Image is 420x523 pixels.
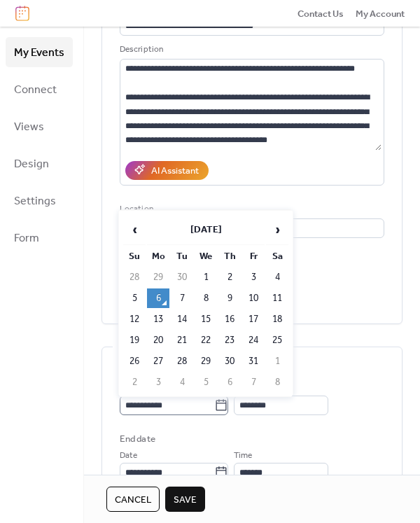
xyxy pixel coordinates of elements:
[6,37,73,67] a: My Events
[123,372,146,392] td: 2
[242,309,265,329] td: 17
[242,351,265,371] td: 31
[147,215,265,245] th: [DATE]
[171,309,193,329] td: 14
[195,309,217,329] td: 15
[147,351,169,371] td: 27
[123,309,146,329] td: 12
[6,148,73,179] a: Design
[14,116,44,138] span: Views
[195,351,217,371] td: 29
[125,161,209,179] button: AI Assistant
[242,330,265,350] td: 24
[165,487,205,512] button: Save
[147,288,169,308] td: 6
[123,288,146,308] td: 5
[218,351,241,371] td: 30
[14,79,57,101] span: Connect
[195,267,217,287] td: 1
[6,186,73,216] a: Settings
[14,190,56,212] span: Settings
[147,267,169,287] td: 29
[123,246,146,266] th: Su
[115,493,151,507] span: Cancel
[218,267,241,287] td: 2
[297,6,344,20] a: Contact Us
[195,372,217,392] td: 5
[297,7,344,21] span: Contact Us
[171,267,193,287] td: 30
[266,288,288,308] td: 11
[266,267,288,287] td: 4
[6,74,73,104] a: Connect
[218,372,241,392] td: 6
[15,6,29,21] img: logo
[171,372,193,392] td: 4
[147,246,169,266] th: Mo
[195,246,217,266] th: We
[266,246,288,266] th: Sa
[218,246,241,266] th: Th
[147,309,169,329] td: 13
[195,288,217,308] td: 8
[266,351,288,371] td: 1
[266,330,288,350] td: 25
[218,288,241,308] td: 9
[218,309,241,329] td: 16
[123,330,146,350] td: 19
[120,449,137,463] span: Date
[120,202,381,216] div: Location
[6,223,73,253] a: Form
[120,432,155,446] div: End date
[356,6,405,20] a: My Account
[124,216,145,244] span: ‹
[356,7,405,21] span: My Account
[218,330,241,350] td: 23
[174,493,197,507] span: Save
[266,372,288,392] td: 8
[151,164,199,178] div: AI Assistant
[242,246,265,266] th: Fr
[242,267,265,287] td: 3
[171,288,193,308] td: 7
[123,351,146,371] td: 26
[171,351,193,371] td: 28
[106,487,160,512] button: Cancel
[123,267,146,287] td: 28
[120,43,381,57] div: Description
[14,153,49,175] span: Design
[242,288,265,308] td: 10
[147,330,169,350] td: 20
[147,372,169,392] td: 3
[14,42,64,64] span: My Events
[242,372,265,392] td: 7
[195,330,217,350] td: 22
[6,111,73,141] a: Views
[171,246,193,266] th: Tu
[14,228,39,249] span: Form
[267,216,288,244] span: ›
[234,449,252,463] span: Time
[171,330,193,350] td: 21
[266,309,288,329] td: 18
